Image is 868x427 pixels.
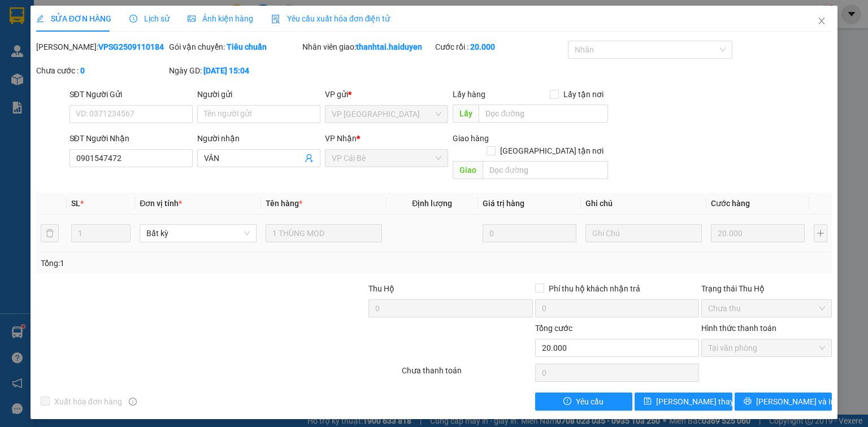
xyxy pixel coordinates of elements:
[140,199,182,208] span: Đơn vị tính
[227,42,267,51] b: Tiêu chuẩn
[71,199,80,208] span: SL
[41,257,336,269] div: Tổng: 1
[817,16,826,25] span: close
[50,395,127,408] span: Xuất hóa đơn hàng
[708,339,825,356] span: Tại văn phòng
[711,224,805,242] input: 0
[271,15,280,24] img: icon
[169,41,300,53] div: Gói vận chuyển:
[644,397,652,406] span: save
[544,282,645,295] span: Phí thu hộ khách nhận trả
[129,15,137,23] span: clock-circle
[470,42,495,51] b: 20.000
[479,104,608,123] input: Dọc đường
[266,199,302,208] span: Tên hàng
[435,41,566,53] div: Cước rồi :
[98,42,164,51] b: VPSG2509110184
[41,224,59,242] button: delete
[806,6,837,37] button: Close
[266,224,382,242] input: VD: Bàn, Ghế
[325,88,448,101] div: VP gửi
[453,134,489,143] span: Giao hàng
[36,41,167,53] div: [PERSON_NAME]:
[744,397,752,406] span: printer
[535,393,633,411] button: exclamation-circleYêu cầu
[80,66,85,75] b: 0
[332,106,441,123] span: VP Sài Gòn
[483,199,524,208] span: Giá trị hàng
[563,397,571,406] span: exclamation-circle
[368,284,394,293] span: Thu Hộ
[129,14,170,23] span: Lịch sử
[70,132,193,145] div: SĐT Người Nhận
[302,41,433,53] div: Nhân viên giao:
[585,224,702,242] input: Ghi Chú
[635,393,732,411] button: save[PERSON_NAME] thay đổi
[756,395,835,408] span: [PERSON_NAME] và In
[453,90,485,99] span: Lấy hàng
[305,154,314,163] span: user-add
[535,324,572,333] span: Tổng cước
[401,364,533,384] div: Chưa thanh toán
[735,393,832,411] button: printer[PERSON_NAME] và In
[146,225,249,242] span: Bất kỳ
[36,14,111,23] span: SỬA ĐƠN HÀNG
[701,324,776,333] label: Hình thức thanh toán
[711,199,750,208] span: Cước hàng
[36,64,167,77] div: Chưa cước :
[197,132,320,145] div: Người nhận
[188,15,196,23] span: picture
[412,199,452,208] span: Định lượng
[325,134,357,143] span: VP Nhận
[70,88,193,101] div: SĐT Người Gửi
[188,14,253,23] span: Ảnh kiện hàng
[496,145,608,157] span: [GEOGRAPHIC_DATA] tận nơi
[271,14,390,23] span: Yêu cầu xuất hóa đơn điện tử
[203,66,249,75] b: [DATE] 15:04
[453,104,479,123] span: Lấy
[581,193,706,215] th: Ghi chú
[36,15,44,23] span: edit
[708,300,825,317] span: Chưa thu
[814,224,827,242] button: plus
[559,88,608,101] span: Lấy tận nơi
[197,88,320,101] div: Người gửi
[576,395,604,408] span: Yêu cầu
[129,398,137,406] span: info-circle
[656,395,747,408] span: [PERSON_NAME] thay đổi
[453,161,483,179] span: Giao
[483,224,576,242] input: 0
[356,42,422,51] b: thanhtai.haiduyen
[332,150,441,167] span: VP Cái Bè
[701,282,832,295] div: Trạng thái Thu Hộ
[169,64,300,77] div: Ngày GD:
[483,161,608,179] input: Dọc đường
